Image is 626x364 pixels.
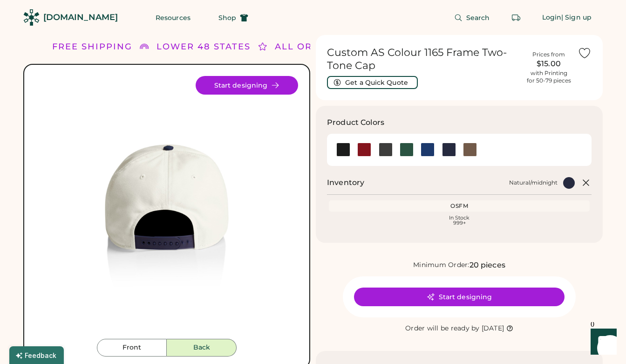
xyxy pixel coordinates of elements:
[167,339,237,357] button: Back
[52,41,132,53] div: FREE SHIPPING
[527,69,571,84] div: with Printing for 50-79 pieces
[207,8,259,27] button: Shop
[354,288,565,306] button: Start designing
[196,76,298,95] button: Start designing
[507,8,525,27] button: Retrieve an order
[405,324,480,333] div: Order will be ready by
[97,339,167,357] button: Front
[561,13,592,22] div: | Sign up
[331,215,588,226] div: In Stock 999+
[331,202,588,210] div: OSFM
[469,260,505,271] div: 20 pieces
[443,8,501,27] button: Search
[23,9,40,26] img: Rendered Logo - Screens
[509,179,558,186] div: Natural/midnight
[43,12,118,23] div: [DOMAIN_NAME]
[144,8,202,27] button: Resources
[327,76,418,89] button: Get a Quick Quote
[532,51,565,58] div: Prices from
[525,58,572,69] div: $15.00
[582,322,622,362] iframe: Front Chat
[327,177,364,188] h2: Inventory
[542,13,562,22] div: Login
[156,41,251,53] div: LOWER 48 STATES
[275,41,340,53] div: ALL ORDERS
[327,117,384,128] h3: Product Colors
[466,14,490,21] span: Search
[482,324,504,333] div: [DATE]
[413,261,469,270] div: Minimum Order:
[35,76,298,339] img: 1165 - Natural/midnight Back Image
[327,46,520,72] h1: Custom AS Colour 1165 Frame Two-Tone Cap
[35,76,298,339] div: 1165 Style Image
[218,14,236,21] span: Shop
